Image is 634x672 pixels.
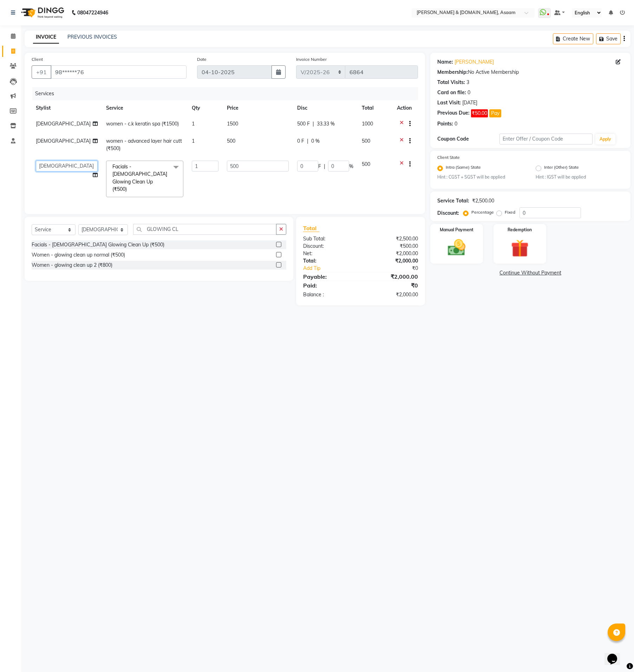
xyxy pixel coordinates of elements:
span: | [324,163,325,170]
input: Search or Scan [133,224,276,235]
th: Total [358,100,393,116]
span: % [349,163,353,170]
div: Discount: [437,209,459,217]
span: F [318,163,321,170]
label: Fixed [505,209,515,215]
span: [DEMOGRAPHIC_DATA] [36,121,91,127]
label: Client [32,56,43,63]
a: [PERSON_NAME] [455,58,494,66]
span: 500 [227,138,235,144]
div: ₹2,500.00 [360,235,423,243]
div: 3 [466,79,469,86]
span: 500 [362,138,370,144]
button: Save [596,33,621,44]
img: logo [18,3,66,22]
div: ₹2,000.00 [360,291,423,298]
span: ₹50.00 [471,109,488,117]
span: Facials - [DEMOGRAPHIC_DATA] Glowing Clean Up (₹500) [112,163,167,192]
th: Disc [293,100,358,116]
img: _gift.svg [505,237,534,259]
div: ₹0 [371,265,423,272]
div: ₹2,000.00 [360,257,423,265]
div: Last Visit: [437,99,461,106]
div: Coupon Code [437,135,499,143]
label: Percentage [471,209,494,215]
span: 1 [192,138,195,144]
th: Action [393,100,418,116]
th: Stylist [32,100,102,116]
b: 08047224946 [77,3,108,22]
small: Hint : CGST + SGST will be applied [437,174,525,180]
div: Paid: [298,281,361,290]
div: 0 [455,120,457,128]
div: Service Total: [437,197,469,205]
a: x [127,186,130,192]
span: 500 F [297,120,310,128]
div: Balance : [298,291,361,298]
span: 500 [362,161,370,167]
span: | [307,137,308,145]
label: Redemption [508,227,532,233]
div: Points: [437,120,453,128]
span: women - c.k keratin spa (₹1500) [106,121,179,127]
a: Add Tip [298,265,371,272]
input: Enter Offer / Coupon Code [499,134,593,144]
label: Intra (Same) State [446,164,481,173]
div: ₹500.00 [360,243,423,250]
a: PREVIOUS INVOICES [67,34,117,40]
button: +91 [32,65,51,79]
span: 0 F [297,137,304,145]
div: ₹0 [360,281,423,290]
span: 1000 [362,121,373,127]
span: women - advanced layer hair cutt (₹500) [106,138,182,151]
div: Total: [298,257,361,265]
div: No Active Membership [437,69,623,76]
div: [DATE] [462,99,477,106]
button: Apply [595,134,615,144]
div: Net: [298,250,361,257]
th: Service [102,100,188,116]
span: Total [303,225,319,232]
span: 1 [192,121,195,127]
div: 0 [468,89,470,96]
div: Discount: [298,243,361,250]
div: Women - glowing clean up normal (₹500) [32,251,125,259]
div: Facials - [DEMOGRAPHIC_DATA] Glowing Clean Up (₹500) [32,241,164,248]
img: _cash.svg [442,237,471,258]
th: Price [223,100,293,116]
div: ₹2,000.00 [360,250,423,257]
div: Membership: [437,69,468,76]
div: Payable: [298,272,361,281]
a: Continue Without Payment [432,269,629,277]
label: Date [197,56,207,63]
input: Search by Name/Mobile/Email/Code [51,65,187,79]
label: Invoice Number [296,56,327,63]
span: [DEMOGRAPHIC_DATA] [36,138,91,144]
label: Inter (Other) State [544,164,579,173]
div: Services [32,87,423,100]
div: Card on file: [437,89,466,96]
a: INVOICE [33,31,59,44]
label: Client State [437,154,460,161]
th: Qty [188,100,223,116]
div: ₹2,000.00 [360,272,423,281]
div: Total Visits: [437,79,465,86]
div: Name: [437,58,453,66]
span: | [313,120,314,128]
span: 0 % [311,137,320,145]
span: 33.33 % [317,120,335,128]
iframe: chat widget [604,644,627,665]
div: ₹2,500.00 [472,197,494,205]
span: 1500 [227,121,238,127]
small: Hint : IGST will be applied [536,174,623,180]
div: Previous Due: [437,109,470,117]
button: Create New [553,33,593,44]
div: Women - glowing clean up 2 (₹800) [32,261,112,269]
button: Pay [489,109,501,117]
div: Sub Total: [298,235,361,243]
label: Manual Payment [440,227,473,233]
